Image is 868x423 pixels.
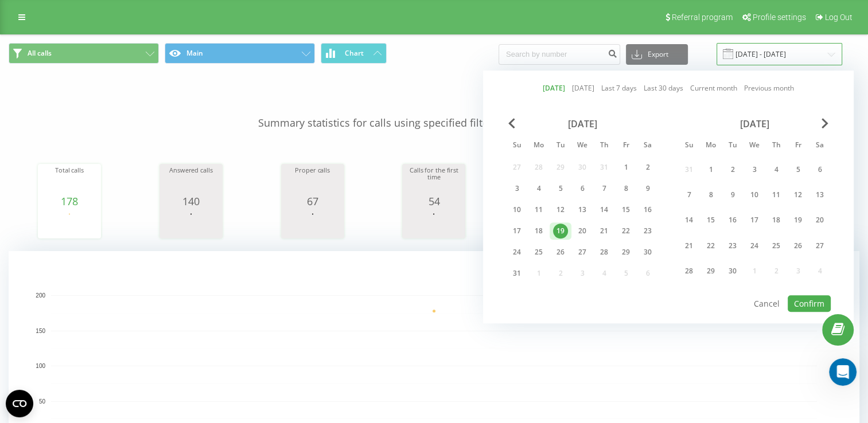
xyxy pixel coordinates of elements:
[509,181,524,196] div: 3
[405,207,462,241] div: A chart.
[825,13,853,22] span: Log Out
[690,83,737,94] a: Current month
[528,180,550,197] div: Mon Aug 4, 2025
[703,238,718,253] div: 22
[593,201,615,218] div: Thu Aug 14, 2025
[506,201,528,218] div: Sun Aug 10, 2025
[753,13,806,22] span: Profile settings
[769,162,784,177] div: 4
[769,238,784,253] div: 25
[765,159,787,180] div: Thu Sep 4, 2025
[700,210,722,231] div: Mon Sep 15, 2025
[162,207,220,241] svg: A chart.
[700,261,722,282] div: Mon Sep 29, 2025
[530,138,547,155] abbr: Monday
[812,162,827,177] div: 6
[822,118,828,128] span: Next Month
[618,245,633,260] div: 29
[50,131,211,277] div: [PERSON_NAME] will use the sim 359882531691 , these are the numbers LUX [PERSON_NAME] 35924456864...
[747,187,762,202] div: 10
[639,138,656,155] abbr: Saturday
[724,138,741,155] abbr: Tuesday
[744,210,765,231] div: Wed Sep 17, 2025
[508,138,526,155] abbr: Sunday
[41,195,98,207] div: 178
[405,167,462,195] div: Calls for the first time
[809,235,831,256] div: Sat Sep 27, 2025
[550,244,571,261] div: Tue Aug 26, 2025
[553,224,568,238] div: 19
[700,185,722,206] div: Mon Sep 8, 2025
[506,265,528,282] div: Sun Aug 31, 2025
[7,5,29,26] button: go back
[18,96,45,108] div: Sure :)
[56,14,114,26] p: Active 45m ago
[6,390,33,417] button: Open CMP widget
[593,222,615,240] div: Thu Aug 21, 2025
[768,138,785,155] abbr: Thursday
[50,154,190,174] a: [PERSON_NAME][EMAIL_ADDRESS][DOMAIN_NAME]
[809,185,831,206] div: Sat Sep 13, 2025
[543,83,565,94] a: [DATE]
[55,310,64,319] button: Upload attachment
[789,138,807,155] abbr: Friday
[678,185,700,206] div: Sun Sep 7, 2025
[703,213,718,228] div: 15
[531,181,546,196] div: 4
[787,210,809,231] div: Fri Sep 19, 2025
[50,40,211,74] div: We have a new colleague, can I post information about setting up virtual numbers?
[36,292,45,299] text: 200
[200,5,222,26] button: Home
[725,162,740,177] div: 2
[506,222,528,240] div: Sun Aug 17, 2025
[571,201,593,218] div: Wed Aug 13, 2025
[284,207,341,241] div: A chart.
[682,213,696,228] div: 14
[41,207,98,241] div: A chart.
[725,238,740,253] div: 23
[747,238,762,253] div: 24
[769,187,784,202] div: 11
[10,285,220,305] textarea: Message…
[791,187,805,202] div: 12
[617,138,635,155] abbr: Friday
[509,202,524,217] div: 10
[509,224,524,238] div: 17
[787,235,809,256] div: Fri Sep 26, 2025
[787,159,809,180] div: Fri Sep 5, 2025
[791,213,805,228] div: 19
[618,160,633,175] div: 1
[640,245,655,260] div: 30
[765,210,787,231] div: Thu Sep 18, 2025
[678,118,831,130] div: [DATE]
[550,180,571,197] div: Tue Aug 5, 2025
[640,202,655,217] div: 16
[615,244,637,261] div: Fri Aug 29, 2025
[722,261,744,282] div: Tue Sep 30, 2025
[722,159,744,180] div: Tue Sep 2, 2025
[531,245,546,260] div: 25
[33,6,51,25] img: Profile image for Valentyna
[748,295,786,312] button: Cancel
[9,89,220,124] div: Valentyna says…
[593,244,615,261] div: Thu Aug 28, 2025
[9,43,159,64] button: All calls
[809,159,831,180] div: Sat Sep 6, 2025
[678,261,700,282] div: Sun Sep 28, 2025
[769,213,784,228] div: 18
[640,224,655,238] div: 23
[18,310,27,319] button: Emoji picker
[722,210,744,231] div: Tue Sep 16, 2025
[575,224,590,238] div: 20
[571,180,593,197] div: Wed Aug 6, 2025
[744,159,765,180] div: Wed Sep 3, 2025
[765,185,787,206] div: Thu Sep 11, 2025
[508,118,515,128] span: Previous Month
[744,83,794,94] a: Previous month
[644,83,683,94] a: Last 30 days
[28,49,52,58] span: All calls
[615,180,637,197] div: Fri Aug 8, 2025
[725,264,740,279] div: 30
[722,185,744,206] div: Tue Sep 9, 2025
